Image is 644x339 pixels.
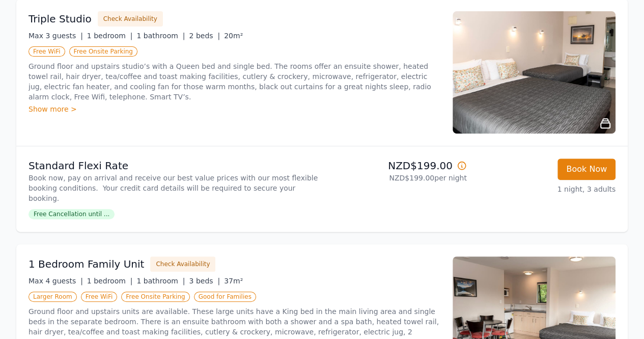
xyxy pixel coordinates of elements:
span: 3 beds | [189,277,220,285]
p: Ground floor and upstairs studio’s with a Queen bed and single bed. The rooms offer an ensuite sh... [29,61,440,102]
span: 2 beds | [189,32,220,40]
div: Show more > [29,104,440,114]
p: NZD$199.00 per night [326,173,467,183]
span: Good for Families [194,292,256,302]
p: NZD$199.00 [326,159,467,173]
span: Max 4 guests | [29,277,83,285]
span: 1 bathroom | [136,277,185,285]
button: Check Availability [98,11,163,27]
p: Standard Flexi Rate [29,159,318,173]
span: Free Onsite Parking [69,46,137,57]
h3: Triple Studio [29,12,92,26]
span: Free WiFi [81,292,118,302]
button: Book Now [557,159,615,180]
span: Larger Room [29,292,77,302]
span: Free WiFi [29,46,65,57]
span: Free Cancellation until ... [29,209,115,219]
span: Free Onsite Parking [121,292,189,302]
button: Check Availability [150,256,215,272]
p: 1 night, 3 adults [475,184,615,194]
p: Book now, pay on arrival and receive our best value prices with our most flexible booking conditi... [29,173,318,203]
span: 1 bedroom | [87,32,133,40]
span: 20m² [224,32,243,40]
span: 1 bedroom | [87,277,133,285]
span: 37m² [224,277,243,285]
span: Max 3 guests | [29,32,83,40]
span: 1 bathroom | [136,32,185,40]
h3: 1 Bedroom Family Unit [29,257,144,271]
